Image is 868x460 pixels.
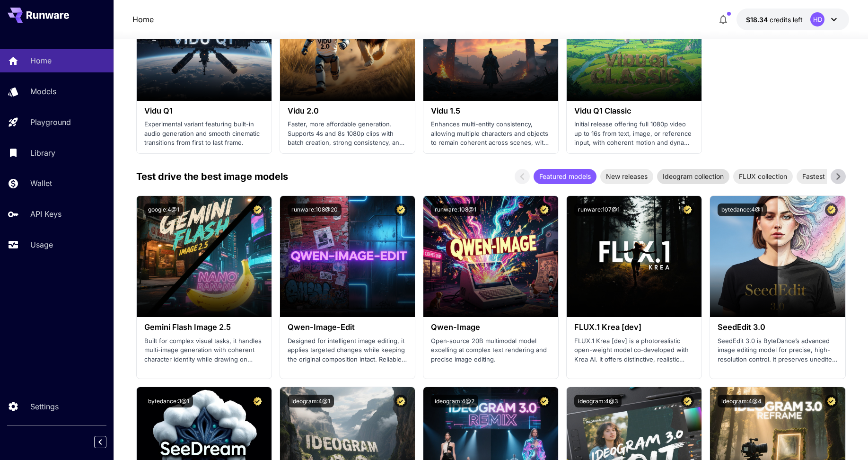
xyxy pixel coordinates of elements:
img: alt [423,196,558,317]
div: Ideogram collection [657,169,729,184]
button: bytedance:4@1 [718,203,767,216]
h3: Gemini Flash Image 2.5 [144,323,264,332]
button: ideogram:4@4 [718,395,765,407]
button: Certified Model – Vetted for best performance and includes a commercial license. [825,203,838,216]
p: FLUX.1 Krea [dev] is a photorealistic open-weight model co‑developed with Krea AI. It offers dist... [574,336,694,364]
button: runware:108@20 [288,203,342,216]
h3: Vidu Q1 [144,106,264,115]
p: API Keys [30,208,61,220]
p: Enhances multi-entity consistency, allowing multiple characters and objects to remain coherent ac... [431,120,551,148]
div: $18.3392 [746,15,803,25]
button: $18.3392HD [736,9,849,30]
span: $18.34 [746,16,770,24]
p: Built for complex visual tasks, it handles multi-image generation with coherent character identit... [144,336,264,364]
h3: Vidu 2.0 [288,106,407,115]
span: Featured models [534,171,596,181]
button: bytedance:3@1 [144,395,193,407]
button: Certified Model – Vetted for best performance and includes a commercial license. [538,395,551,407]
p: Experimental variant featuring built-in audio generation and smooth cinematic transitions from fi... [144,120,264,148]
img: alt [567,196,701,317]
button: Certified Model – Vetted for best performance and includes a commercial license. [538,203,551,216]
h3: Vidu Q1 Classic [574,106,694,115]
span: Fastest models [797,171,855,181]
button: Certified Model – Vetted for best performance and includes a commercial license. [825,395,838,407]
button: Certified Model – Vetted for best performance and includes a commercial license. [251,395,264,407]
button: runware:107@1 [574,203,623,216]
button: Certified Model – Vetted for best performance and includes a commercial license. [395,203,407,216]
p: Faster, more affordable generation. Supports 4s and 8s 1080p clips with batch creation, strong co... [288,120,407,148]
p: Wallet [30,177,52,189]
button: Certified Model – Vetted for best performance and includes a commercial license. [681,395,694,407]
img: alt [137,196,272,317]
nav: breadcrumb [132,14,154,25]
p: SeedEdit 3.0 is ByteDance’s advanced image editing model for precise, high-resolution control. It... [718,336,837,364]
h3: FLUX.1 Krea [dev] [574,323,694,332]
button: Certified Model – Vetted for best performance and includes a commercial license. [395,395,407,407]
div: FLUX collection [733,169,793,184]
div: New releases [600,169,653,184]
button: google:4@1 [144,203,183,216]
h3: Vidu 1.5 [431,106,551,115]
h3: Qwen-Image [431,323,551,332]
img: alt [710,196,845,317]
button: runware:108@1 [431,203,480,216]
span: credits left [770,16,803,24]
p: Open‑source 20B multimodal model excelling at complex text rendering and precise image editing. [431,336,551,364]
div: Featured models [534,169,596,184]
p: Playground [30,116,71,128]
p: Home [30,55,52,66]
p: Initial release offering full 1080p video up to 16s from text, image, or reference input, with co... [574,120,694,148]
button: ideogram:4@3 [574,395,622,407]
button: Certified Model – Vetted for best performance and includes a commercial license. [251,203,264,216]
button: ideogram:4@1 [288,395,334,407]
p: Designed for intelligent image editing, it applies targeted changes while keeping the original co... [288,336,407,364]
h3: SeedEdit 3.0 [718,323,837,332]
h3: Qwen-Image-Edit [288,323,407,332]
a: Home [132,14,154,25]
span: FLUX collection [733,171,793,181]
button: Collapse sidebar [94,436,106,448]
div: Collapse sidebar [101,433,114,451]
div: HD [810,12,824,27]
p: Usage [30,239,53,250]
img: alt [280,196,415,317]
span: Ideogram collection [657,171,729,181]
button: Certified Model – Vetted for best performance and includes a commercial license. [681,203,694,216]
button: ideogram:4@2 [431,395,478,407]
div: Fastest models [797,169,855,184]
p: Models [30,86,56,97]
span: New releases [600,171,653,181]
p: Library [30,147,55,159]
p: Test drive the best image models [136,169,288,184]
p: Settings [30,401,59,412]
